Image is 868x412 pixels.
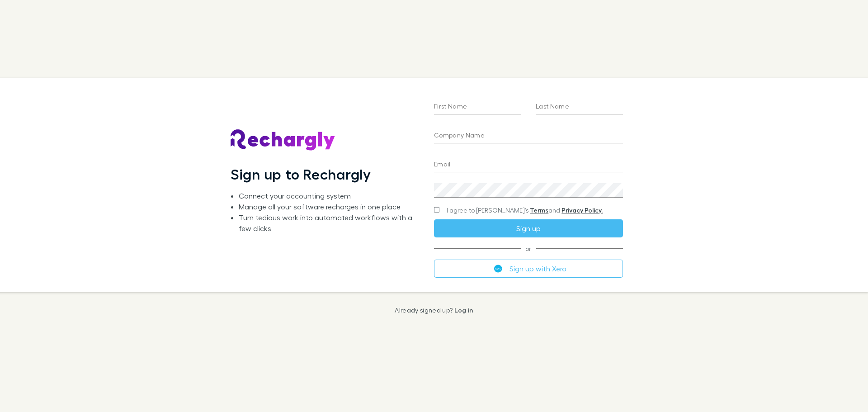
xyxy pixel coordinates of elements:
[494,265,502,273] img: Xero's logo
[434,260,623,278] button: Sign up with Xero
[231,166,371,183] h1: Sign up to Rechargly
[239,201,420,212] li: Manage all your software recharges in one place
[447,206,603,215] span: I agree to [PERSON_NAME]’s and
[530,206,548,214] a: Terms
[454,306,473,314] a: Log in
[239,190,420,201] li: Connect your accounting system
[231,129,335,151] img: Rechargly's Logo
[434,219,623,237] button: Sign up
[239,212,420,234] li: Turn tedious work into automated workflows with a few clicks
[561,206,603,214] a: Privacy Policy.
[395,307,473,314] p: Already signed up?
